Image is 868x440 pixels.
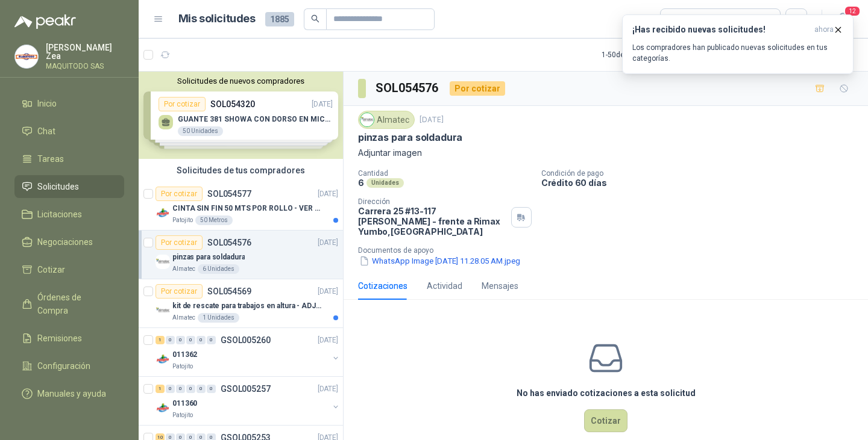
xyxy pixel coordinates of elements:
div: 1 [156,385,165,393]
p: SOL054576 [207,238,251,247]
p: pinzas para soldadura [172,252,245,263]
div: 1 [156,336,165,344]
p: kit de rescate para trabajos en altura - ADJUNTAR FICHA TECNICA [172,300,322,312]
span: Negociaciones [37,235,93,249]
div: Unidades [366,178,404,188]
a: Manuales y ayuda [14,382,124,405]
a: Configuración [14,355,124,377]
div: 0 [207,385,216,393]
a: 1 0 0 0 0 0 GSOL005257[DATE] Company Logo011360Patojito [156,382,341,420]
p: SOL054569 [207,287,251,296]
p: GSOL005257 [221,385,271,393]
img: Company Logo [360,113,374,126]
button: ¡Has recibido nuevas solicitudes!ahora Los compradores han publicado nuevas solicitudes en tus ca... [622,14,854,74]
p: Almatec [172,264,195,274]
p: Adjuntar imagen [358,146,854,160]
div: 0 [176,385,185,393]
p: [DATE] [420,114,444,126]
span: Cotizar [37,263,65,276]
a: Negociaciones [14,231,124,253]
a: Remisiones [14,327,124,350]
div: 50 Metros [195,215,233,225]
h3: SOL054576 [376,79,440,98]
div: 0 [197,336,206,344]
span: Inicio [37,97,57,110]
div: 0 [197,385,206,393]
p: Crédito 60 días [541,178,863,188]
p: Patojito [172,362,193,371]
div: 0 [166,336,175,344]
p: 6 [358,178,364,188]
span: Remisiones [37,332,82,345]
span: Solicitudes [37,180,79,193]
p: Dirección [358,197,506,206]
div: 0 [186,385,195,393]
p: [DATE] [318,188,338,200]
span: Configuración [37,359,90,373]
a: 1 0 0 0 0 0 GSOL005260[DATE] Company Logo011362Patojito [156,333,341,371]
div: Solicitudes de tus compradores [139,159,343,182]
div: 6 Unidades [198,264,239,274]
span: Órdenes de Compra [37,291,113,317]
div: Todas [668,13,693,26]
span: 12 [844,5,861,17]
a: Órdenes de Compra [14,286,124,322]
img: Company Logo [156,352,170,367]
button: WhatsApp Image [DATE] 11.28.05 AM.jpeg [358,255,521,267]
p: pinzas para soldadura [358,131,462,144]
p: CINTA SIN FIN 50 MTS POR ROLLO - VER DOC ADJUNTO [172,203,322,214]
p: Condición de pago [541,169,863,178]
a: Cotizar [14,258,124,281]
p: GSOL005260 [221,336,271,344]
a: Por cotizarSOL054569[DATE] Company Logokit de rescate para trabajos en altura - ADJUNTAR FICHA TE... [139,279,343,328]
img: Company Logo [156,401,170,415]
div: 0 [176,336,185,344]
div: 1 Unidades [198,313,239,323]
h3: No has enviado cotizaciones a esta solicitud [517,386,696,400]
div: Almatec [358,111,415,129]
a: Por cotizarSOL054576[DATE] Company Logopinzas para soldaduraAlmatec6 Unidades [139,231,343,279]
img: Company Logo [156,206,170,220]
span: Licitaciones [37,208,82,221]
div: Por cotizar [156,187,203,201]
a: Solicitudes [14,175,124,198]
div: 0 [166,385,175,393]
p: [DATE] [318,286,338,297]
p: Patojito [172,411,193,420]
div: Por cotizar [156,284,203,299]
div: 1 - 50 de 520 [602,45,676,64]
p: 011360 [172,398,197,409]
img: Company Logo [156,255,170,269]
img: Company Logo [15,45,38,68]
p: [PERSON_NAME] Zea [46,43,124,60]
p: 011362 [172,349,197,361]
p: [DATE] [318,383,338,395]
p: Los compradores han publicado nuevas solicitudes en tus categorías. [632,42,843,64]
h3: ¡Has recibido nuevas solicitudes! [632,25,810,35]
p: MAQUITODO SAS [46,63,124,70]
span: ahora [814,25,834,35]
div: Actividad [427,279,462,293]
a: Inicio [14,92,124,115]
p: Carrera 25 #13-117 [PERSON_NAME] - frente a Rimax Yumbo , [GEOGRAPHIC_DATA] [358,206,506,237]
button: Cotizar [584,409,627,432]
img: Logo peakr [14,14,76,29]
a: Tareas [14,147,124,170]
div: Mensajes [482,279,518,293]
img: Company Logo [156,303,170,318]
span: search [311,14,319,23]
p: [DATE] [318,237,338,249]
div: Cotizaciones [358,279,407,293]
p: Patojito [172,215,193,225]
a: Por cotizarSOL054577[DATE] Company LogoCINTA SIN FIN 50 MTS POR ROLLO - VER DOC ADJUNTOPatojito50... [139,182,343,231]
p: SOL054577 [207,190,251,198]
span: Manuales y ayuda [37,387,106,400]
span: 1885 [265,12,294,26]
span: Chat [37,125,55,138]
p: Documentos de apoyo [358,246,863,255]
div: Solicitudes de nuevos compradoresPor cotizarSOL054320[DATE] GUANTE 381 SHOWA CON DORSO EN MICROFI... [139,72,343,159]
a: Chat [14,120,124,143]
div: Por cotizar [450,81,505,96]
a: Licitaciones [14,203,124,226]
p: Almatec [172,313,195,323]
